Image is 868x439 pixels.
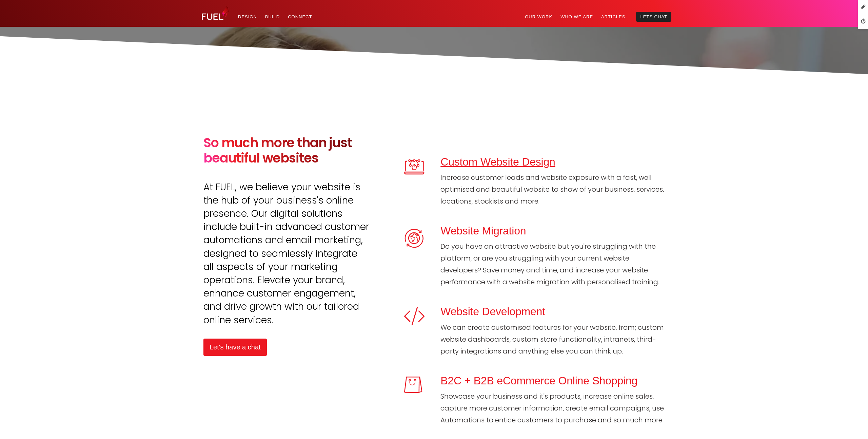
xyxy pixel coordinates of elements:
p: Increase customer leads and website exposure with a fast, well optimised and beautiful website to... [440,172,665,207]
a: Articles [597,12,629,22]
a: Website Migration [440,225,526,237]
p: We can create customised features for your website, from; custom website dashboards, custom store... [440,322,665,357]
p: Do you have an attractive website but you're struggling with the platform, or are you struggling ... [440,241,665,288]
a: B2C + B2B eCommerce Online Shopping [440,375,637,387]
a: Design [234,12,261,22]
p: At FUEL, we believe your website is the hub of your business's online presence. Our digital solut... [203,180,370,327]
a: Our Work [521,12,556,22]
a: Custom Website Design [440,156,555,168]
a: Connect [284,12,316,22]
a: Website Development [440,305,545,318]
img: Fuel Design Ltd - Website design and development company in North Shore, Auckland [202,5,229,20]
a: Who We Are [556,12,597,22]
a: Let's have a chat [203,339,267,356]
a: Lets Chat [636,12,671,22]
h2: So much more than just beautiful websites [203,135,370,166]
a: Build [261,12,284,22]
p: Showcase your business and it's products, increase online sales, capture more customer informatio... [440,390,665,426]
